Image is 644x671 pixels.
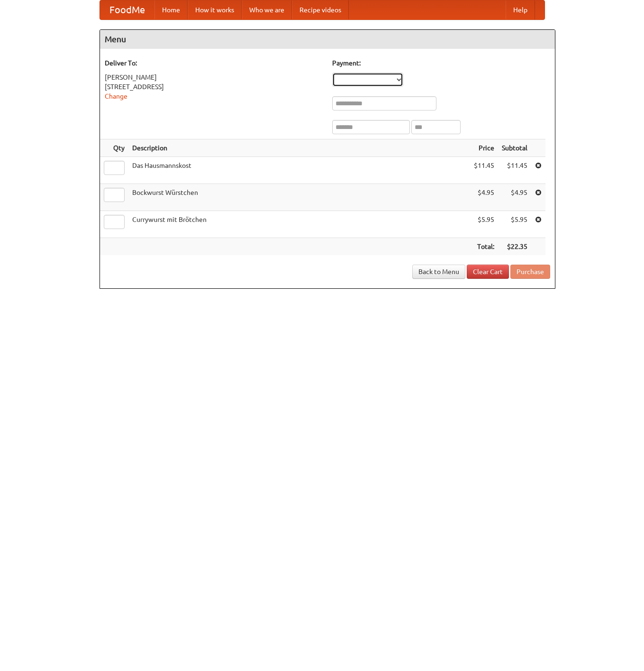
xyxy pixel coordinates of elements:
[467,265,509,279] a: Clear Cart
[506,0,535,19] a: Help
[154,0,188,19] a: Home
[128,139,470,157] th: Description
[470,238,498,256] th: Total:
[105,92,127,100] a: Change
[100,30,555,49] h4: Menu
[242,0,292,19] a: Who we are
[188,0,242,19] a: How it works
[292,0,349,19] a: Recipe videos
[498,157,531,184] td: $11.45
[498,139,531,157] th: Subtotal
[105,73,323,82] div: [PERSON_NAME]
[498,238,531,256] th: $22.35
[498,184,531,211] td: $4.95
[470,184,498,211] td: $4.95
[100,139,128,157] th: Qty
[510,265,550,279] button: Purchase
[332,58,550,68] h5: Payment:
[470,157,498,184] td: $11.45
[100,0,154,19] a: FoodMe
[498,211,531,238] td: $5.95
[470,139,498,157] th: Price
[105,58,323,68] h5: Deliver To:
[470,211,498,238] td: $5.95
[412,265,465,279] a: Back to Menu
[128,211,470,238] td: Currywurst mit Brötchen
[128,184,470,211] td: Bockwurst Würstchen
[128,157,470,184] td: Das Hausmannskost
[105,82,323,92] div: [STREET_ADDRESS]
